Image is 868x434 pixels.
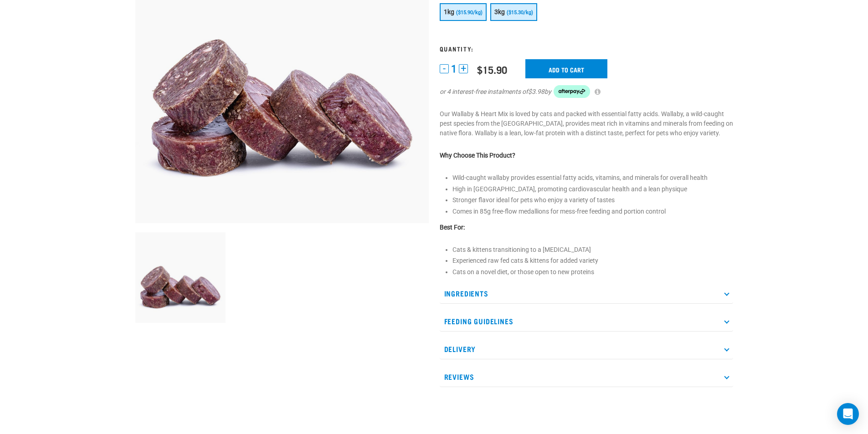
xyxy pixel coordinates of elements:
button: 3kg ($15.30/kg) [490,3,537,21]
input: Add to cart [525,59,607,78]
div: Open Intercom Messenger [837,403,859,425]
span: ($15.30/kg) [507,10,533,15]
span: 3kg [494,8,505,15]
li: Stronger flavor ideal for pets who enjoy a variety of tastes [452,195,733,205]
p: Experienced raw fed cats & kittens for added variety [452,256,733,266]
img: 1093 Wallaby Heart Medallions 01 [135,232,226,323]
strong: Why Choose This Product? [440,152,515,159]
img: Afterpay [554,85,590,98]
button: - [440,64,449,73]
p: Delivery [440,339,733,359]
p: Our Wallaby & Heart Mix is loved by cats and packed with essential fatty acids. Wallaby, a wild-c... [440,109,733,138]
div: or 4 interest-free instalments of by [440,85,733,98]
span: $3.98 [528,87,544,97]
p: Cats on a novel diet, or those open to new proteins [452,267,733,277]
div: $15.90 [477,64,507,75]
p: Feeding Guidelines [440,311,733,332]
li: Comes in 85g free-flow medallions for mess-free feeding and portion control [452,207,733,216]
li: High in [GEOGRAPHIC_DATA], promoting cardiovascular health and a lean physique [452,184,733,194]
p: Cats & kittens transitioning to a [MEDICAL_DATA] [452,245,733,255]
span: ($15.90/kg) [456,10,483,15]
span: 1kg [444,8,455,15]
p: Reviews [440,367,733,387]
button: 1kg ($15.90/kg) [440,3,487,21]
button: + [459,64,468,73]
p: Ingredients [440,283,733,304]
strong: Best For: [440,224,465,231]
span: 1 [451,64,457,74]
h3: Quantity: [440,45,733,52]
li: Wild-caught wallaby provides essential fatty acids, vitamins, and minerals for overall health [452,173,733,183]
